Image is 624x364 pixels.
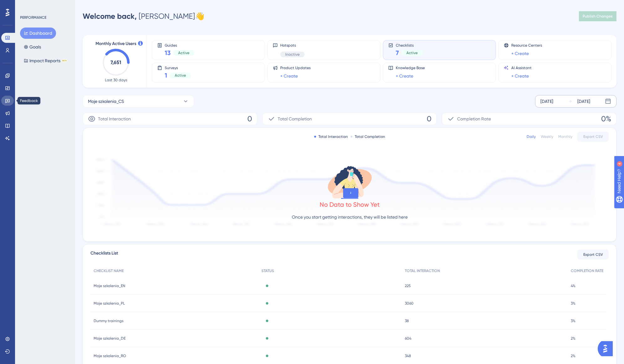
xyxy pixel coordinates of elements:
span: Welcome back, [83,12,137,21]
span: Checklists List [90,250,118,260]
span: Completion Rate [457,115,491,123]
span: 348 [405,353,411,358]
span: TOTAL INTERACTION [405,268,440,273]
span: 0% [601,114,611,124]
button: Moje szkolenia_CS [83,95,194,108]
span: CHECKLIST NAME [94,268,124,273]
div: [DATE] [540,98,553,105]
span: Moje szkolenia_RO [94,353,126,358]
span: STATUS [261,268,274,273]
span: Active [406,50,418,55]
span: 3% [571,318,575,323]
span: Moje szkolenia_EN [94,283,125,288]
span: 225 [405,283,411,288]
span: Export CSV [583,134,603,139]
a: + Create [511,50,529,57]
a: + Create [280,72,298,80]
span: Dummy trainings [94,318,123,323]
span: 7 [396,48,399,57]
span: Moje szkolenia_DE [94,336,126,341]
span: Surveys [165,65,191,70]
span: Active [175,73,186,78]
button: Dashboard [20,28,56,39]
div: No Data to Show Yet [320,200,380,209]
span: Need Help? [15,2,39,9]
span: Guides [165,43,194,47]
a: + Create [511,72,529,80]
span: 2% [571,336,575,341]
span: 13 [165,48,171,57]
span: 4% [571,283,575,288]
div: Monthly [558,134,572,139]
div: Total Interaction [314,134,348,139]
span: Moje szkolenia_PL [94,301,125,306]
span: 0 [427,114,431,124]
div: [DATE] [577,98,590,105]
span: 604 [405,336,411,341]
div: 4 [44,3,45,8]
span: Product Updates [280,65,311,70]
span: Resource Centers [511,43,542,48]
button: Export CSV [577,250,609,260]
span: Hotspots [280,43,305,48]
span: Active [178,50,189,55]
span: Publish Changes [583,14,613,19]
span: 2% [571,353,575,358]
span: Total Interaction [98,115,131,123]
span: COMPLETION RATE [571,268,603,273]
button: Impact ReportsBETA [20,55,71,66]
span: Export CSV [583,252,603,257]
div: Weekly [541,134,553,139]
span: Knowledge Base [396,65,425,70]
span: Total Completion [278,115,312,123]
span: 1 [165,71,167,80]
span: AI Assistant [511,65,532,70]
span: Monthly Active Users [95,40,136,48]
a: + Create [396,72,413,80]
span: 3060 [405,301,414,306]
button: Export CSV [577,132,609,142]
span: Inactive [285,52,300,57]
text: 7,651 [111,59,121,65]
p: Once you start getting interactions, they will be listed here [292,213,408,221]
button: Publish Changes [579,11,616,21]
button: Goals [20,41,45,53]
span: 38 [405,318,409,323]
div: Total Completion [350,134,385,139]
span: Moje szkolenia_CS [88,98,124,105]
iframe: UserGuiding AI Assistant Launcher [598,339,616,358]
div: Daily [527,134,536,139]
span: Last 30 days [105,78,127,83]
span: 3% [571,301,575,306]
div: BETA [62,59,67,62]
span: 0 [247,114,252,124]
span: Checklists [396,43,423,47]
div: [PERSON_NAME] 👋 [83,11,204,21]
div: PERFORMANCE [20,15,46,20]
